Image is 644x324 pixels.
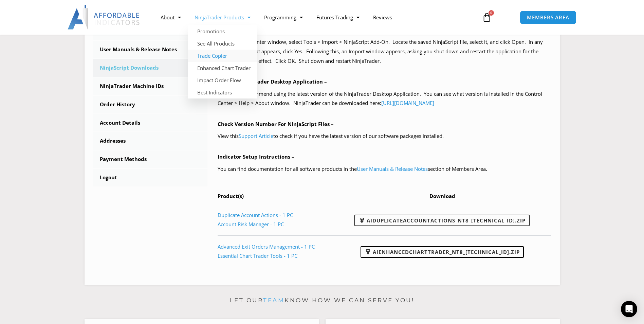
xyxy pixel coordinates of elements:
[357,165,428,172] a: User Manuals & Release Notes
[188,86,257,98] a: Best Indicators
[354,215,530,226] a: AIDuplicateAccountActions_NT8_[TECHNICAL_ID].zip
[188,10,257,25] a: NinjaTrader Products
[188,74,257,86] a: Impact Order Flow
[93,114,208,132] a: Account Details
[520,11,576,24] a: MEMBERS AREA
[93,77,208,95] a: NinjaTrader Machine IDs
[188,37,257,50] a: See All Products
[218,121,334,127] b: Check Version Number For NinjaScript Files –
[218,193,244,199] span: Product(s)
[93,132,208,150] a: Addresses
[85,295,560,306] p: Let our know how we can serve you!
[218,131,551,141] p: View this to check if you have the latest version of our software packages installed.
[239,132,273,139] a: Support Article
[218,153,294,160] b: Indicator Setup Instructions –
[366,10,399,25] a: Reviews
[218,164,551,174] p: You can find documentation for all software products in the section of Members Area.
[188,25,257,98] ul: NinjaTrader Products
[489,10,494,16] span: 0
[93,169,208,186] a: Logout
[93,96,208,113] a: Order History
[381,100,434,106] a: [URL][DOMAIN_NAME]
[218,89,551,108] p: We always recommend using the latest version of the NinjaTrader Desktop Application. You can see ...
[218,37,551,66] p: In the Control Center window, select Tools > Import > NinjaScript Add-On. Locate the saved NinjaS...
[218,212,293,218] a: Duplicate Account Actions - 1 PC
[218,243,315,250] a: Advanced Exit Orders Management - 1 PC
[154,10,474,25] nav: Menu
[68,5,141,30] img: LogoAI | Affordable Indicators – NinjaTrader
[188,25,257,37] a: Promotions
[263,297,284,304] a: team
[429,193,455,199] span: Download
[361,246,524,258] a: AIEnhancedChartTrader_NT8_[TECHNICAL_ID].zip
[93,41,208,58] a: User Manuals & Release Notes
[218,78,327,85] b: Update NinjaTrader Desktop Application –
[188,50,257,62] a: Trade Copier
[154,10,188,25] a: About
[621,301,637,317] div: Open Intercom Messenger
[472,7,502,27] a: 0
[93,150,208,168] a: Payment Methods
[218,221,284,228] a: Account Risk Manager - 1 PC
[93,22,208,186] nav: Account pages
[527,15,569,20] span: MEMBERS AREA
[93,59,208,77] a: NinjaScript Downloads
[218,252,297,259] a: Essential Chart Trader Tools - 1 PC
[310,10,366,25] a: Futures Trading
[257,10,310,25] a: Programming
[188,62,257,74] a: Enhanced Chart Trader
